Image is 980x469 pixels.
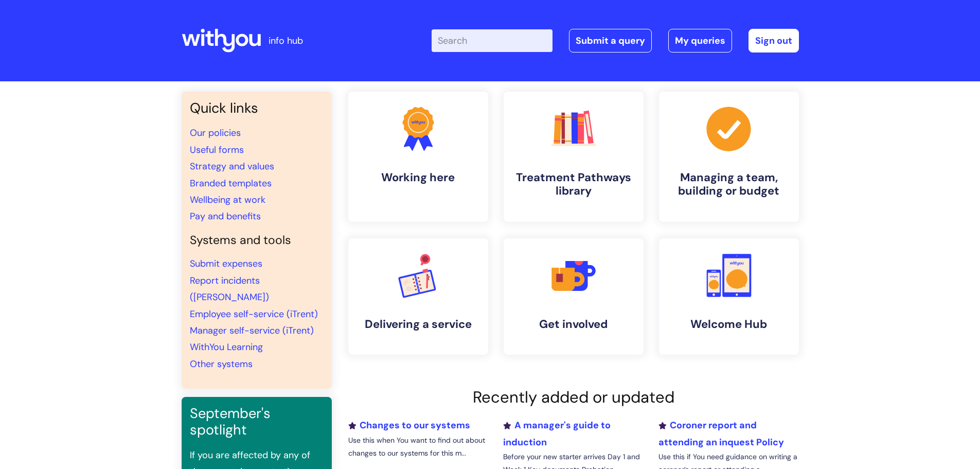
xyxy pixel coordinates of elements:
[659,238,799,355] a: Welcome Hub
[190,358,253,370] a: Other systems
[190,341,263,353] a: WithYou Learning
[348,388,799,407] h2: Recently added or updated
[659,92,799,222] a: Managing a team, building or budget
[432,29,553,52] input: Search
[749,29,799,53] a: Sign out
[348,434,488,460] p: Use this when You want to find out about changes to our systems for this m...
[190,274,269,303] a: Report incidents ([PERSON_NAME])
[190,160,274,172] a: Strategy and values
[357,171,480,184] h4: Working here
[357,318,480,331] h4: Delivering a service
[667,318,791,331] h4: Welcome Hub
[190,210,261,222] a: Pay and benefits
[190,308,318,320] a: Employee self-service (iTrent)
[504,92,644,222] a: Treatment Pathways library
[503,419,611,448] a: A manager's guide to induction
[190,127,241,139] a: Our policies
[504,238,644,355] a: Get involved
[190,324,314,337] a: Manager self-service (iTrent)
[667,171,791,198] h4: Managing a team, building or budget
[190,100,324,116] h3: Quick links
[190,405,324,439] h3: September's spotlight
[512,171,635,198] h4: Treatment Pathways library
[569,29,652,53] a: Submit a query
[190,194,265,206] a: Wellbeing at work
[190,144,244,156] a: Useful forms
[658,419,784,448] a: Coroner report and attending an inquest Policy
[432,29,799,53] div: | -
[668,29,732,53] a: My queries
[512,318,635,331] h4: Get involved
[190,177,272,189] a: Branded templates
[348,92,488,222] a: Working here
[348,238,488,355] a: Delivering a service
[269,32,303,49] p: info hub
[348,419,470,431] a: Changes to our systems
[190,233,324,248] h4: Systems and tools
[190,257,262,270] a: Submit expenses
